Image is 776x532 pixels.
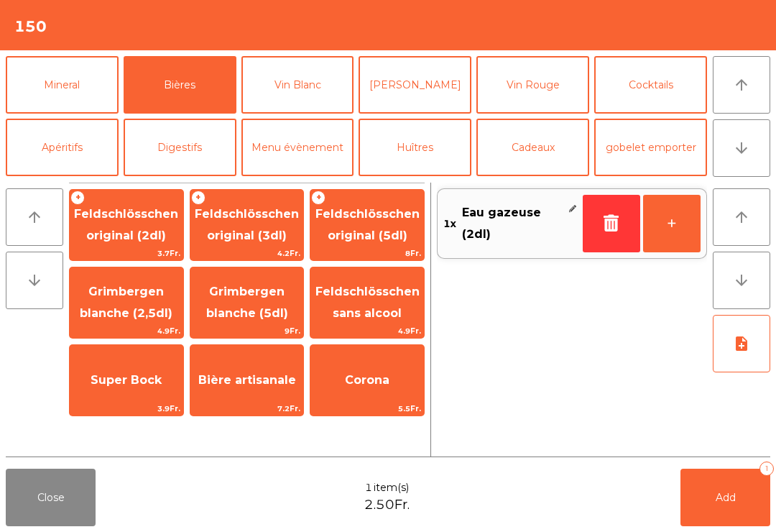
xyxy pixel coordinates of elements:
div: 1 [759,462,774,476]
i: note_add [733,335,750,352]
button: + [643,195,701,252]
button: arrow_downward [6,252,63,309]
button: Close [6,469,96,526]
span: 7.2Fr. [190,402,304,416]
span: Feldschlösschen original (3dl) [195,207,299,242]
button: arrow_upward [6,188,63,246]
button: Add1 [680,469,770,526]
i: arrow_upward [733,76,750,93]
button: arrow_downward [713,119,770,177]
button: Huîtres [359,119,471,176]
span: Feldschlösschen original (5dl) [315,207,420,242]
i: arrow_downward [26,272,43,289]
span: Bière artisanale [198,373,296,387]
span: Feldschlösschen sans alcool [315,285,420,320]
button: Cocktails [594,56,707,114]
button: Vin Blanc [241,56,354,114]
button: Apéritifs [6,119,119,176]
span: 1x [443,202,456,246]
i: arrow_downward [733,139,750,157]
span: + [191,191,205,205]
button: Menu évènement [241,119,354,176]
span: 4.2Fr. [190,247,304,260]
span: 5.5Fr. [310,402,424,416]
span: + [311,191,325,205]
button: gobelet emporter [594,119,707,176]
button: Bières [124,56,236,114]
i: arrow_downward [733,272,750,289]
span: Super Bock [91,373,162,387]
button: arrow_upward [713,188,770,246]
span: Corona [345,373,389,387]
span: 1 [365,480,372,495]
span: Feldschlösschen original (2dl) [74,207,178,242]
button: Digestifs [124,119,236,176]
button: arrow_downward [713,252,770,309]
span: Grimbergen blanche (5dl) [206,285,288,320]
i: arrow_upward [26,208,43,226]
span: 8Fr. [310,247,424,260]
i: arrow_upward [733,208,750,226]
span: Eau gazeuse (2dl) [462,202,562,246]
h4: 150 [14,16,47,37]
button: note_add [713,315,770,372]
span: 4.9Fr. [70,324,183,338]
span: Add [716,491,736,504]
button: Cadeaux [476,119,589,176]
button: [PERSON_NAME] [359,56,471,114]
span: 3.9Fr. [70,402,183,416]
span: item(s) [374,480,409,495]
button: Mineral [6,56,119,114]
span: 3.7Fr. [70,247,183,260]
span: 9Fr. [190,324,304,338]
span: Grimbergen blanche (2,5dl) [80,285,172,320]
button: Vin Rouge [476,56,589,114]
span: + [70,191,85,205]
span: 2.50Fr. [364,495,410,515]
span: 4.9Fr. [310,324,424,338]
button: arrow_upward [713,56,770,114]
